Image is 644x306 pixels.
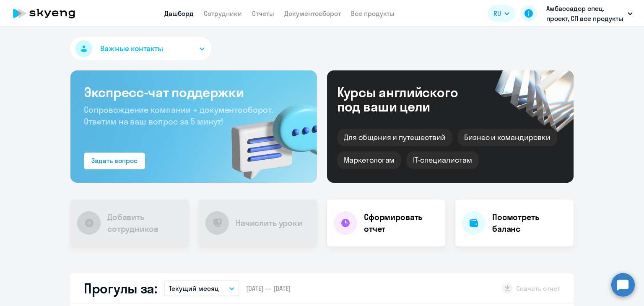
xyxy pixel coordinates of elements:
[219,88,317,183] img: bg-img
[351,9,395,18] a: Все продукты
[84,104,273,127] span: Сопровождение компании + документооборот. Ответим на ваш вопрос за 5 минут!
[246,284,291,293] span: [DATE] — [DATE]
[107,211,182,235] h4: Добавить сотрудников
[337,85,480,114] div: Курсы английского под ваши цели
[364,211,439,235] h4: Сформировать отчет
[284,9,341,18] a: Документооборот
[84,84,304,101] h3: Экспресс-чат поддержки
[100,43,163,54] span: Важные контакты
[546,3,624,23] p: Амбассадор спец. проект, СП все продукты
[493,8,501,18] span: RU
[492,211,567,235] h4: Посмотреть баланс
[337,129,452,146] div: Для общения и путешествий
[169,283,219,293] p: Текущий месяц
[164,9,194,18] a: Дашборд
[84,153,145,169] button: Задать вопрос
[457,129,557,146] div: Бизнес и командировки
[406,151,478,169] div: IT-специалистам
[204,9,242,18] a: Сотрудники
[252,9,274,18] a: Отчеты
[84,280,157,297] h2: Прогулы за:
[337,151,401,169] div: Маркетологам
[70,37,211,60] button: Важные контакты
[164,280,239,296] button: Текущий месяц
[236,217,302,229] h4: Начислить уроки
[542,3,637,23] button: Амбассадор спец. проект, СП все продукты
[488,5,515,22] button: RU
[91,156,138,166] div: Задать вопрос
